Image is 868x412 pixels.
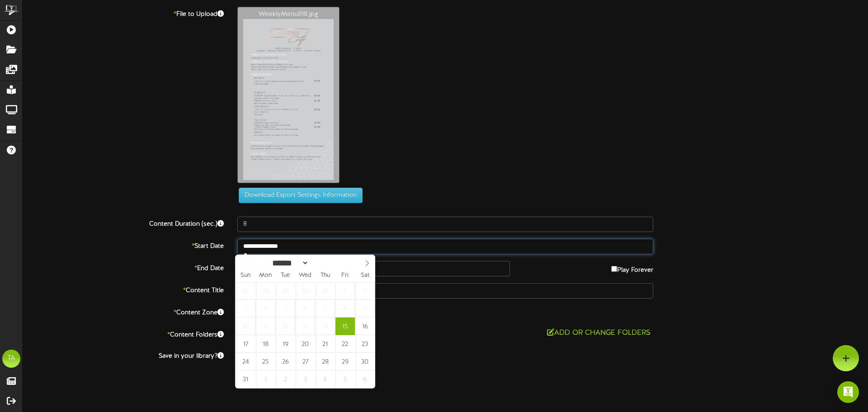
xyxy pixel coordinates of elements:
[234,192,363,199] a: Download Export Settings Information
[335,370,355,388] span: September 5, 2025
[255,273,275,279] span: Mon
[16,239,231,251] label: Start Date
[16,305,231,317] label: Content Zone
[837,381,859,403] div: Open Intercom Messenger
[611,266,617,272] input: Play Forever
[335,300,355,317] span: August 8, 2025
[355,273,375,279] span: Sat
[16,217,231,229] label: Content Duration (sec.)
[16,327,231,340] label: Content Folders
[316,353,335,370] span: August 28, 2025
[295,273,315,279] span: Wed
[276,300,295,317] span: August 5, 2025
[316,370,335,388] span: September 4, 2025
[316,282,335,300] span: July 31, 2025
[16,349,231,361] label: Save in your library?
[236,370,255,388] span: August 31, 2025
[355,317,375,335] span: August 16, 2025
[296,300,315,317] span: August 6, 2025
[355,370,375,388] span: September 6, 2025
[296,282,315,300] span: July 30, 2025
[276,370,295,388] span: September 2, 2025
[316,300,335,317] span: August 7, 2025
[16,261,231,273] label: End Date
[237,283,653,298] input: Title of this Content
[256,353,275,370] span: August 25, 2025
[335,282,355,300] span: August 1, 2025
[256,335,275,353] span: August 18, 2025
[335,353,355,370] span: August 29, 2025
[276,317,295,335] span: August 12, 2025
[355,300,375,317] span: August 9, 2025
[296,317,315,335] span: August 13, 2025
[236,273,255,279] span: Sun
[276,335,295,353] span: August 19, 2025
[236,300,255,317] span: August 3, 2025
[544,327,653,339] button: Add or Change Folders
[296,353,315,370] span: August 27, 2025
[316,335,335,353] span: August 21, 2025
[236,353,255,370] span: August 24, 2025
[355,353,375,370] span: August 30, 2025
[239,188,363,203] button: Download Export Settings Information
[355,335,375,353] span: August 23, 2025
[256,370,275,388] span: September 1, 2025
[256,300,275,317] span: August 4, 2025
[296,370,315,388] span: September 3, 2025
[335,317,355,335] span: August 15, 2025
[296,335,315,353] span: August 20, 2025
[276,282,295,300] span: July 29, 2025
[611,261,653,275] label: Play Forever
[256,282,275,300] span: July 28, 2025
[276,353,295,370] span: August 26, 2025
[236,335,255,353] span: August 17, 2025
[236,282,255,300] span: July 27, 2025
[16,7,231,19] label: File to Upload
[315,273,335,279] span: Thu
[16,283,231,295] label: Content Title
[335,273,355,279] span: Fri
[275,273,295,279] span: Tue
[236,317,255,335] span: August 10, 2025
[355,282,375,300] span: August 2, 2025
[335,335,355,353] span: August 22, 2025
[309,258,341,268] input: Year
[256,317,275,335] span: August 11, 2025
[2,350,20,368] div: TA
[316,317,335,335] span: August 14, 2025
